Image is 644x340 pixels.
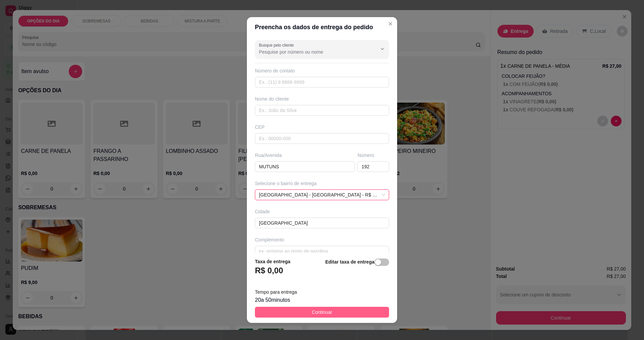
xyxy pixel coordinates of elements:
input: Ex.: (11) 9 8888-9999 [255,77,389,88]
span: Continuar [312,308,332,316]
input: Ex.: João da Silva [255,105,389,116]
h3: R$ 0,00 [255,265,283,276]
strong: Editar taxa de entrega [325,259,374,265]
input: ex: próximo ao posto de gasolina [255,246,389,257]
div: Complemento [255,236,389,243]
input: Busque pelo cliente [259,49,366,55]
div: Cidade [255,208,389,215]
div: Nome do cliente [255,96,389,102]
button: Close [385,18,396,29]
header: Preencha os dados de entrega do pedido [247,17,397,37]
button: Continuar [255,307,389,318]
input: Ex.: Rua Oscar Freire [255,161,355,172]
button: Show suggestions [377,44,388,54]
div: CEP [255,124,389,130]
span: Tempo para entrega [255,289,297,295]
div: Selecione o bairro de entrega [255,180,389,187]
div: Número de contato [255,67,389,74]
strong: Taxa de entrega [255,259,290,264]
input: Ex.: 44 [358,161,389,172]
div: Rua/Avenida [255,152,355,159]
label: Busque pelo cliente [259,42,296,48]
span: Jardim Uira - São José dos Campos - R$ 0,00 [259,190,385,200]
input: Ex.: Santo André [255,218,389,228]
div: 20 a 50 minutos [255,296,389,304]
input: Ex.: 00000-000 [255,133,389,144]
div: Número [358,152,389,159]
